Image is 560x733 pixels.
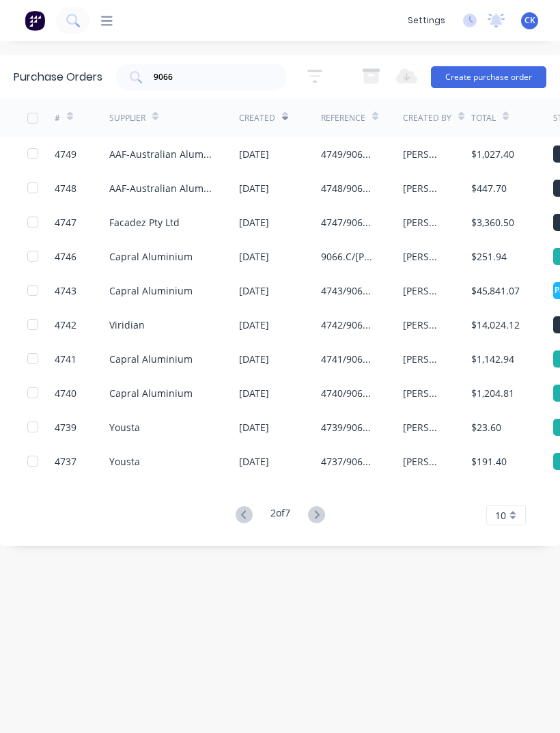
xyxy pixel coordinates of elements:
div: 4737 [55,454,76,469]
div: $191.40 [471,454,507,469]
div: [DATE] [239,420,269,434]
div: [PERSON_NAME] [403,181,444,195]
div: [PERSON_NAME] [403,318,444,332]
div: $14,024.12 [471,318,520,332]
div: AAF-Australian Aluminium Finishing [109,181,212,195]
div: [DATE] [239,318,269,332]
div: 4743/9066 C. [PERSON_NAME] Internal Material in [GEOGRAPHIC_DATA] [321,283,376,298]
div: 4748 [55,181,76,195]
img: Factory [25,10,45,31]
div: [PERSON_NAME] [403,454,444,469]
div: Capral Aluminium [109,386,193,400]
div: $23.60 [471,420,501,434]
div: AAF-Australian Aluminium Finishing [109,147,212,161]
div: 4747 [55,215,76,230]
div: [DATE] [239,215,269,230]
div: 4748/9066/V012/[PERSON_NAME] [321,181,376,195]
div: 4741 [55,352,76,366]
div: 4739/9066 Component stock [321,420,376,434]
div: 4740 [55,386,76,400]
div: 4742/9066 C. Level 4 [321,318,376,332]
div: [DATE] [239,386,269,400]
div: 4737/9066 Component Stock [321,454,376,469]
span: 10 [495,508,506,523]
div: [DATE] [239,352,269,366]
div: [PERSON_NAME] [403,352,444,366]
div: Total [471,112,496,124]
div: [DATE] [239,249,269,264]
div: settings [401,10,452,31]
div: [DATE] [239,147,269,161]
div: [PERSON_NAME] [403,249,444,264]
div: 4749 [55,147,76,161]
div: 4740/9066. C Level 4 Material [321,386,376,400]
div: 4742 [55,318,76,332]
span: CK [524,14,535,27]
div: Yousta [109,454,140,469]
div: 9066.C/[PERSON_NAME] glazing component [321,249,376,264]
button: Create purchase order [431,66,546,88]
div: Capral Aluminium [109,283,193,298]
div: [DATE] [239,283,269,298]
div: Created [239,112,275,124]
div: $1,204.81 [471,386,514,400]
div: 4741/9066 components + Extrusions [321,352,376,366]
div: Purchase Orders [14,69,102,85]
div: [PERSON_NAME] [403,215,444,230]
div: Capral Aluminium [109,352,193,366]
div: Capral Aluminium [109,249,193,264]
div: [PERSON_NAME] [403,147,444,161]
input: Search purchase orders... [152,70,266,84]
div: [DATE] [239,181,269,195]
div: [PERSON_NAME] [403,420,444,434]
div: 4739 [55,420,76,434]
div: $45,841.07 [471,283,520,298]
div: Reference [321,112,365,124]
div: # [55,112,60,124]
div: 2 of 7 [270,506,290,525]
div: Yousta [109,420,140,434]
div: Viridian [109,318,145,332]
div: $447.70 [471,181,507,195]
div: Facadez Pty Ltd [109,215,180,230]
div: $251.94 [471,249,507,264]
div: 4743 [55,283,76,298]
div: $1,142.94 [471,352,514,366]
div: 4747/9066 V012.1 [321,215,376,230]
div: Supplier [109,112,145,124]
div: [DATE] [239,454,269,469]
div: $3,360.50 [471,215,514,230]
div: [PERSON_NAME] [403,283,444,298]
div: 4746 [55,249,76,264]
div: $1,027.40 [471,147,514,161]
div: 4749/9066/Circular/WCC [321,147,376,161]
div: Created By [403,112,451,124]
div: [PERSON_NAME] [403,386,444,400]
